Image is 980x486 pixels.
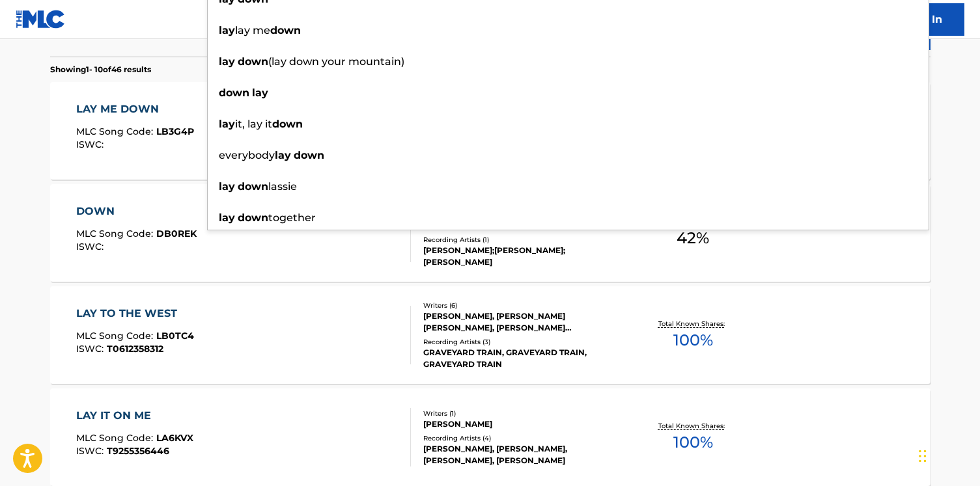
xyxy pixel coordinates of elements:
[423,235,620,245] div: Recording Artists ( 1 )
[915,424,980,486] div: Widget chat
[235,24,270,36] span: lay me
[423,443,620,466] div: [PERSON_NAME], [PERSON_NAME], [PERSON_NAME], [PERSON_NAME]
[50,388,931,486] a: LAY IT ON MEMLC Song Code:LA6KVXISWC:T9255356446Writers (1)[PERSON_NAME]Recording Artists (4)[PER...
[219,55,235,68] strong: lay
[76,241,107,252] span: ISWC :
[294,149,324,161] strong: down
[268,211,316,224] span: together
[268,180,297,193] span: lassie
[423,433,620,443] div: Recording Artists ( 4 )
[50,184,931,282] a: DOWNMLC Song Code:DB0REKISWC:Writers (7)[PERSON_NAME], [PERSON_NAME], [PERSON_NAME], [PERSON_NAME...
[76,306,194,321] div: LAY TO THE WEST
[219,24,235,36] strong: lay
[252,87,268,99] strong: lay
[156,330,194,342] span: LB0TC4
[76,139,107,150] span: ISWC :
[219,211,235,224] strong: lay
[107,343,163,355] span: T0612358312
[156,126,194,137] span: LB3G4P
[50,286,931,384] a: LAY TO THE WESTMLC Song Code:LB0TC4ISWC:T0612358312Writers (6)[PERSON_NAME], [PERSON_NAME] [PERSO...
[915,424,980,486] iframe: Chat Widget
[76,228,156,239] span: MLC Song Code :
[270,24,301,36] strong: down
[673,329,713,352] span: 100 %
[76,445,107,457] span: ISWC :
[219,118,235,130] strong: lay
[423,418,620,430] div: [PERSON_NAME]
[219,180,235,193] strong: lay
[238,180,268,193] strong: down
[272,118,303,130] strong: down
[238,211,268,224] strong: down
[268,55,404,68] span: (lay down your mountain)
[423,337,620,347] div: Recording Artists ( 3 )
[50,82,931,180] a: LAY ME DOWNMLC Song Code:LB3G4PISWC:Writers (3)[PERSON_NAME], [PERSON_NAME], [PERSON_NAME]Recordi...
[238,55,268,68] strong: down
[76,432,156,444] span: MLC Song Code :
[50,64,151,75] p: Showing 1 - 10 of 46 results
[423,301,620,310] div: Writers ( 6 )
[219,87,249,99] strong: down
[423,409,620,418] div: Writers ( 1 )
[156,432,193,444] span: LA6KVX
[16,10,66,29] img: MLC Logo
[76,408,193,424] div: LAY IT ON ME
[658,319,728,329] p: Total Known Shares:
[219,149,275,161] span: everybody
[76,101,194,117] div: LAY ME DOWN
[677,226,709,250] span: 42 %
[76,204,197,219] div: DOWN
[107,445,169,457] span: T9255356446
[658,421,728,431] p: Total Known Shares:
[275,149,291,161] strong: lay
[76,343,107,355] span: ISWC :
[423,310,620,334] div: [PERSON_NAME], [PERSON_NAME] [PERSON_NAME], [PERSON_NAME] [PERSON_NAME] [PERSON_NAME], [PERSON_NA...
[673,431,713,454] span: 100 %
[76,330,156,342] span: MLC Song Code :
[423,347,620,370] div: GRAVEYARD TRAIN, GRAVEYARD TRAIN, GRAVEYARD TRAIN
[235,118,272,130] span: it, lay it
[919,437,927,476] div: Trascina
[76,126,156,137] span: MLC Song Code :
[156,228,197,239] span: DB0REK
[423,245,620,268] div: [PERSON_NAME];[PERSON_NAME];[PERSON_NAME]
